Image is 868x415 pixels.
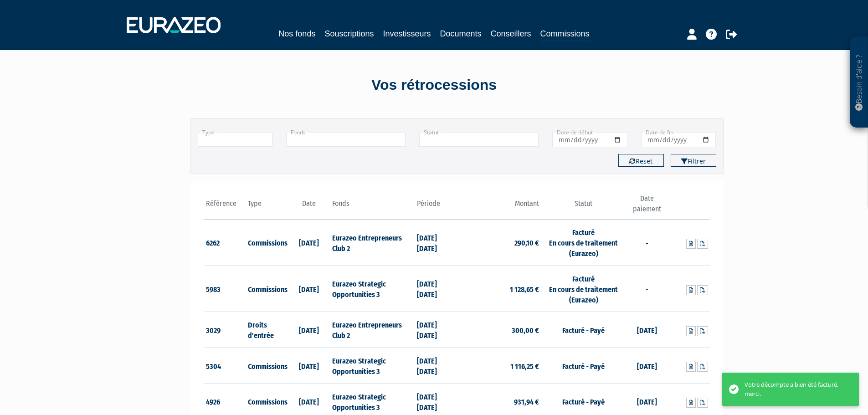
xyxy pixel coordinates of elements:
[288,220,330,266] td: [DATE]
[415,348,457,384] td: [DATE] [DATE]
[246,220,288,266] td: Commissions
[457,348,541,384] td: 1 116,25 €
[288,348,330,384] td: [DATE]
[204,266,246,312] td: 5983
[324,27,374,40] a: Souscriptions
[854,41,864,123] p: Besoin d'aide ?
[541,194,626,220] th: Statut
[671,154,716,167] button: Filtrer
[457,220,541,266] td: 290,10 €
[618,154,664,167] button: Reset
[457,194,541,220] th: Montant
[288,194,330,220] th: Date
[127,17,221,33] img: 1732889491-logotype_eurazeo_blanc_rvb.png
[415,266,457,312] td: [DATE] [DATE]
[457,312,541,348] td: 300,00 €
[204,194,246,220] th: Référence
[330,312,414,348] td: Eurazeo Entrepreneurs Club 2
[541,312,626,348] td: Facturé - Payé
[330,194,414,220] th: Fonds
[626,194,668,220] th: Date paiement
[541,266,626,312] td: Facturé En cours de traitement (Eurazeo)
[204,348,246,384] td: 5304
[415,194,457,220] th: Période
[540,27,590,41] a: Commissions
[541,348,626,384] td: Facturé - Payé
[278,27,315,40] a: Nos fonds
[288,312,330,348] td: [DATE]
[175,75,694,96] div: Vos rétrocessions
[626,312,668,348] td: [DATE]
[626,266,668,312] td: -
[204,312,246,348] td: 3029
[330,220,414,266] td: Eurazeo Entrepreneurs Club 2
[626,348,668,384] td: [DATE]
[415,220,457,266] td: [DATE] [DATE]
[491,27,531,40] a: Conseillers
[246,348,288,384] td: Commissions
[383,27,431,40] a: Investisseurs
[246,266,288,312] td: Commissions
[415,312,457,348] td: [DATE] [DATE]
[288,266,330,312] td: [DATE]
[745,380,845,398] div: Votre décompte a bien été facturé, merci.
[330,348,414,384] td: Eurazeo Strategic Opportunities 3
[457,266,541,312] td: 1 128,65 €
[204,220,246,266] td: 6262
[330,266,414,312] td: Eurazeo Strategic Opportunities 3
[541,220,626,266] td: Facturé En cours de traitement (Eurazeo)
[440,27,482,40] a: Documents
[246,312,288,348] td: Droits d'entrée
[626,220,668,266] td: -
[246,194,288,220] th: Type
